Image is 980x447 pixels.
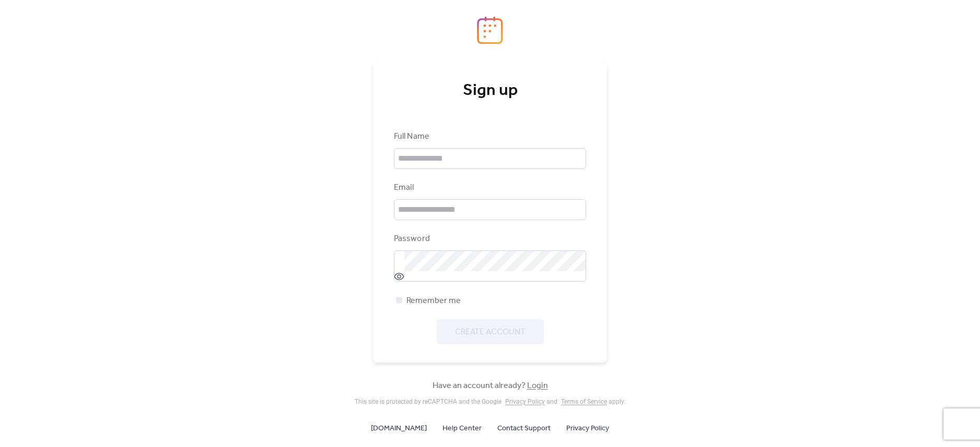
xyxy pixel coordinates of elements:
div: Password [394,233,584,245]
a: Contact Support [497,421,551,434]
span: Privacy Policy [566,422,609,435]
div: This site is protected by reCAPTCHA and the Google and apply . [355,398,625,405]
div: Full Name [394,130,584,143]
span: Have an account already? [433,380,548,392]
a: Login [527,378,548,394]
a: Terms of Service [561,398,607,405]
span: Contact Support [497,422,551,435]
span: [DOMAIN_NAME] [371,422,427,435]
span: Remember me [406,295,461,307]
img: logo [477,16,503,44]
span: Help Center [442,422,482,435]
a: Privacy Policy [505,398,545,405]
a: Privacy Policy [566,421,609,434]
a: [DOMAIN_NAME] [371,421,427,434]
div: Email [394,182,584,194]
div: Sign up [394,80,586,101]
a: Help Center [442,421,482,434]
